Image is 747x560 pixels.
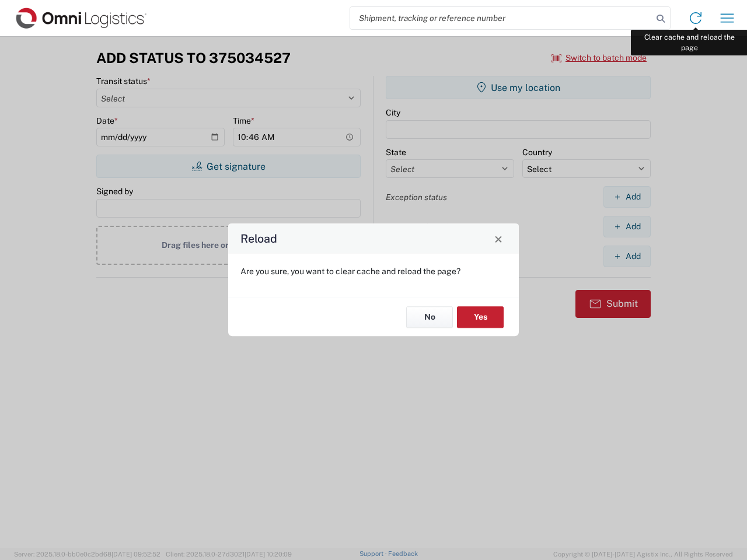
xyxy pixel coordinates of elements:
h4: Reload [240,230,277,247]
button: Close [490,230,507,247]
input: Shipment, tracking or reference number [350,7,652,29]
button: Yes [457,306,504,328]
p: Are you sure, you want to clear cache and reload the page? [240,266,507,276]
button: No [406,306,453,328]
